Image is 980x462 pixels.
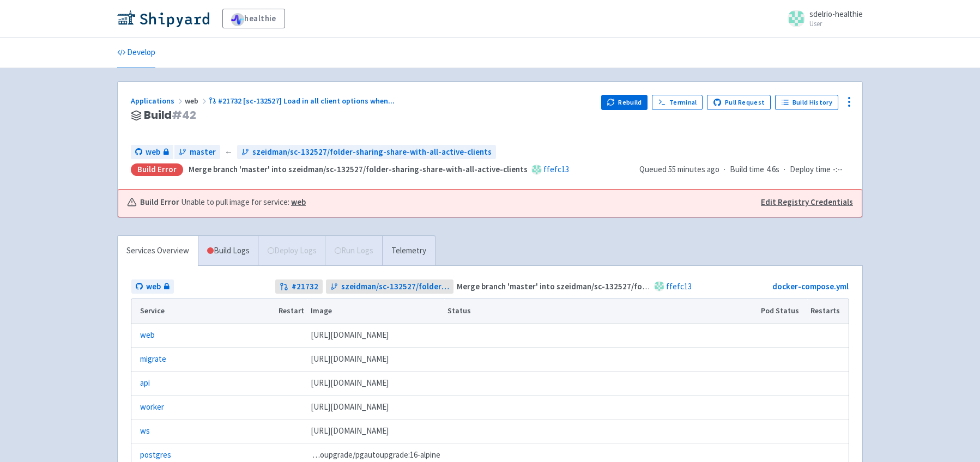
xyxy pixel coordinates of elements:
[146,281,161,293] span: web
[291,197,306,207] a: web
[209,96,396,106] a: #21732 [sc-132527] Load in all client options when...
[190,146,216,159] span: master
[198,236,258,266] a: Build Logs
[311,353,389,366] span: [DOMAIN_NAME][URL]
[758,299,807,323] th: Pod Status
[311,401,389,414] span: [DOMAIN_NAME][URL]
[601,95,648,110] button: Rebuild
[307,299,444,323] th: Image
[131,163,183,176] div: Build Error
[766,163,779,176] span: 4.6s
[189,164,528,174] strong: Merge branch 'master' into szeidman/sc-132527/folder-sharing-share-with-all-active-clients
[131,279,174,294] a: web
[237,145,496,160] a: szeidman/sc-132527/folder-sharing-share-with-all-active-clients
[833,163,843,176] span: -:--
[457,281,796,291] strong: Merge branch 'master' into szeidman/sc-132527/folder-sharing-share-with-all-active-clients
[666,281,692,291] a: ffefc13
[140,401,164,414] a: worker
[146,146,160,159] span: web
[140,196,179,209] b: Build Error
[444,299,758,323] th: Status
[772,281,849,291] a: docker-compose.yml
[543,164,569,174] a: ffefc13
[341,281,450,293] span: szeidman/sc-132527/folder-sharing-share-with-all-active-clients
[311,377,389,390] span: [DOMAIN_NAME][URL]
[131,145,173,160] a: web
[311,425,389,437] span: [DOMAIN_NAME][URL]
[761,196,853,209] a: Edit Registry Credentials
[707,95,771,110] a: Pull Request
[775,95,838,110] a: Build History
[639,163,849,176] div: · ·
[181,196,306,209] span: Unable to pull image for service:
[730,163,764,176] span: Build time
[639,164,719,174] span: Queued
[311,449,440,461] span: pgautoupgrade/pgautoupgrade:16-alpine
[222,9,285,28] a: healthie
[292,281,318,293] strong: # 21732
[790,163,831,176] span: Deploy time
[275,279,323,294] a: #21732
[275,299,307,323] th: Restart
[174,145,220,160] a: master
[809,9,863,19] span: sdelrio-healthie
[140,425,150,437] a: ws
[172,107,196,123] span: # 42
[185,96,209,106] span: web
[118,236,198,266] a: Services Overview
[117,10,209,27] img: Shipyard logo
[140,329,155,342] a: web
[140,377,150,390] a: api
[225,146,233,159] span: ←
[144,109,196,121] span: Build
[652,95,703,110] a: Terminal
[809,20,863,27] small: User
[131,299,275,323] th: Service
[382,236,435,266] a: Telemetry
[311,329,389,342] span: [DOMAIN_NAME][URL]
[131,96,185,106] a: Applications
[218,96,395,106] span: #21732 [sc-132527] Load in all client options when ...
[807,299,849,323] th: Restarts
[140,449,171,461] a: postgres
[117,38,155,68] a: Develop
[781,10,863,27] a: sdelrio-healthie User
[326,279,454,294] a: szeidman/sc-132527/folder-sharing-share-with-all-active-clients
[140,353,166,366] a: migrate
[252,146,492,159] span: szeidman/sc-132527/folder-sharing-share-with-all-active-clients
[668,164,719,174] time: 55 minutes ago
